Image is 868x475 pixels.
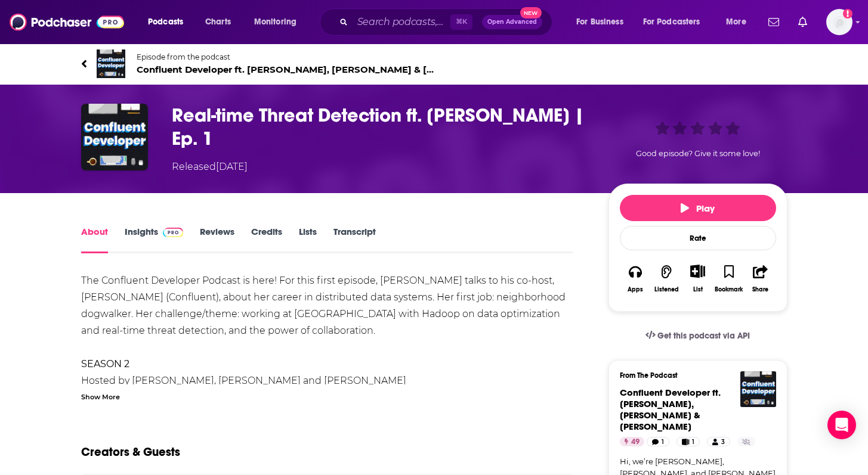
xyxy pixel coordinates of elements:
[148,14,183,30] span: Podcasts
[81,358,129,370] b: SEASON 2
[620,226,776,250] div: Rate
[636,149,760,158] span: Good episode? Give it some love!
[657,331,750,341] span: Get this podcast via API
[125,226,184,253] a: InsightsPodchaser Pro
[685,265,710,278] button: Show More Button
[81,49,434,78] a: Confluent Developer ft. Tim Berglund, Adi Polak & Viktor GamovEpisode from the podcastConfluent D...
[692,436,694,448] span: 1
[137,64,434,75] span: Confluent Developer ft. [PERSON_NAME], [PERSON_NAME] & [PERSON_NAME]
[137,52,434,61] span: Episode from the podcast
[713,257,745,300] button: Bookmark
[487,19,537,25] span: Open Advanced
[254,14,296,30] span: Monitoring
[620,371,767,380] h3: From The Podcast
[482,15,542,29] button: Open AdvancedNew
[251,226,282,253] a: Credits
[631,436,640,448] span: 49
[726,14,746,30] span: More
[450,14,472,30] span: ⌘ K
[331,8,564,36] div: Search podcasts, credits, & more...
[163,228,184,237] img: Podchaser Pro
[635,13,718,32] button: open menu
[718,13,761,32] button: open menu
[97,49,125,78] img: Confluent Developer ft. Tim Berglund, Adi Polak & Viktor Gamov
[681,203,715,214] span: Play
[662,436,664,448] span: 1
[172,160,248,174] div: Released [DATE]
[707,437,730,446] a: 3
[568,13,638,32] button: open menu
[654,286,679,293] div: Listened
[721,436,725,448] span: 3
[353,13,450,32] input: Search podcasts, credits, & more...
[81,226,108,253] a: About
[299,226,317,253] a: Lists
[81,104,148,170] img: Real-time Threat Detection ft. Adi Polak | Ep. 1
[620,195,776,221] button: Play
[826,9,852,35] button: Show profile menu
[827,411,856,439] div: Open Intercom Messenger
[843,9,852,18] svg: Add a profile image
[620,387,721,432] span: Confluent Developer ft. [PERSON_NAME], [PERSON_NAME] & [PERSON_NAME]
[620,387,721,432] a: Confluent Developer ft. Tim Berglund, Adi Polak & Viktor Gamov
[576,14,623,30] span: For Business
[620,257,651,300] button: Apps
[647,437,669,446] a: 1
[752,286,768,293] div: Share
[197,13,238,32] a: Charts
[620,437,644,446] a: 49
[628,286,643,293] div: Apps
[636,321,760,350] a: Get this podcast via API
[81,445,180,460] h2: Creators & Guests
[333,226,376,253] a: Transcript
[740,371,776,407] img: Confluent Developer ft. Tim Berglund, Adi Polak & Viktor Gamov
[715,286,743,293] div: Bookmark
[520,7,542,18] span: New
[651,257,682,300] button: Listened
[172,104,589,150] h1: Real-time Threat Detection ft. Adi Polak | Ep. 1
[140,13,199,32] button: open menu
[205,14,231,30] span: Charts
[764,12,784,32] a: Show notifications dropdown
[10,11,124,33] img: Podchaser - Follow, Share and Rate Podcasts
[793,12,812,32] a: Show notifications dropdown
[826,9,852,35] img: User Profile
[745,257,776,300] button: Share
[677,437,700,446] a: 1
[682,257,713,300] div: Show More ButtonList
[826,9,852,35] span: Logged in as biancagorospe
[643,14,700,30] span: For Podcasters
[200,226,234,253] a: Reviews
[693,285,703,293] div: List
[246,13,312,32] button: open menu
